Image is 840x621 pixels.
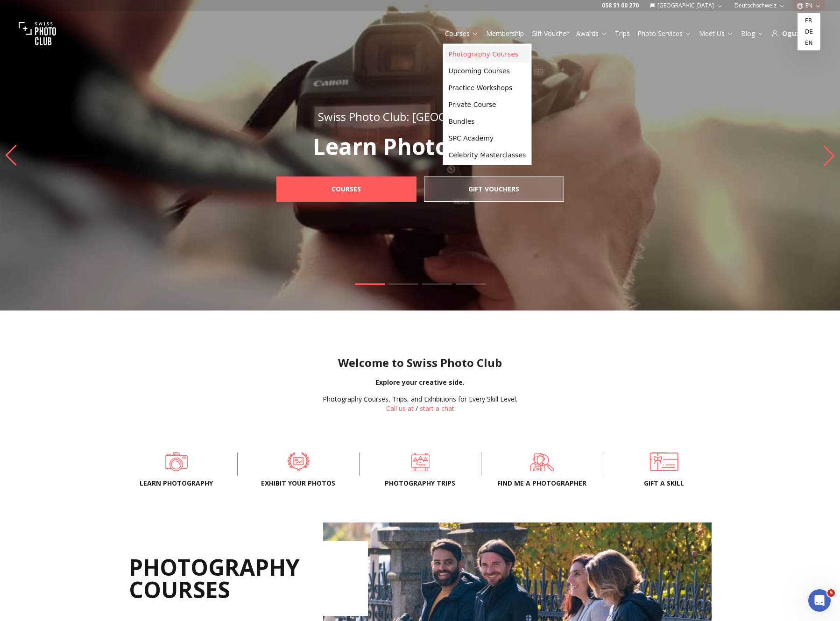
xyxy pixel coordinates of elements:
[19,15,56,52] img: Swiss photo club
[276,176,416,202] a: Courses
[445,79,530,96] a: Practice Workshops
[799,37,819,49] a: en
[441,27,482,40] button: Courses
[445,113,530,130] a: Bundles
[482,27,528,40] button: Membership
[374,479,466,488] span: Photography trips
[7,378,833,387] div: Explore your creative side.
[445,63,530,79] a: Upcoming Courses
[799,26,819,37] a: de
[445,130,530,147] a: SPC Academy
[374,452,466,471] a: Photography trips
[576,29,607,38] a: Awards
[486,29,524,38] a: Membership
[771,29,821,38] div: Oguzhan
[318,109,522,124] span: Swiss Photo Club: [GEOGRAPHIC_DATA]
[808,589,831,612] iframe: Intercom live chat
[445,147,530,163] a: Celebrity Masterclasses
[827,589,835,597] span: 5
[131,479,222,488] span: Learn Photography
[611,27,634,40] button: Trips
[737,27,768,40] button: Blog
[695,27,737,40] button: Meet Us
[256,135,585,158] p: Learn Photography
[618,452,710,471] a: Gift a skill
[637,29,692,38] a: Photo Services
[799,15,819,26] a: fr
[615,29,630,38] a: Trips
[253,479,344,488] span: Exhibit your photos
[445,29,479,38] a: Courses
[468,184,519,194] b: Gift Vouchers
[131,452,222,471] a: Learn Photography
[602,2,639,9] a: 058 51 00 270
[496,452,588,471] a: Find me a photographer
[424,176,564,202] a: Gift Vouchers
[420,404,454,413] button: start a chat
[531,29,569,38] a: Gift Voucher
[253,452,344,471] a: Exhibit your photos
[699,29,734,38] a: Meet Us
[741,29,764,38] a: Blog
[496,479,588,488] span: Find me a photographer
[445,46,530,63] a: Photography Courses
[798,13,820,50] div: EN
[332,184,361,194] b: Courses
[323,395,517,413] div: /
[528,27,572,40] button: Gift Voucher
[572,27,611,40] button: Awards
[386,404,414,413] a: Call us at
[445,96,530,113] a: Private Course
[618,479,710,488] span: Gift a skill
[7,355,833,370] h1: Welcome to Swiss Photo Club
[634,27,695,40] button: Photo Services
[129,541,368,616] h2: PHOTOGRAPHY COURSES
[323,395,517,404] div: Photography Courses, Trips, and Exhibitions for Every Skill Level.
